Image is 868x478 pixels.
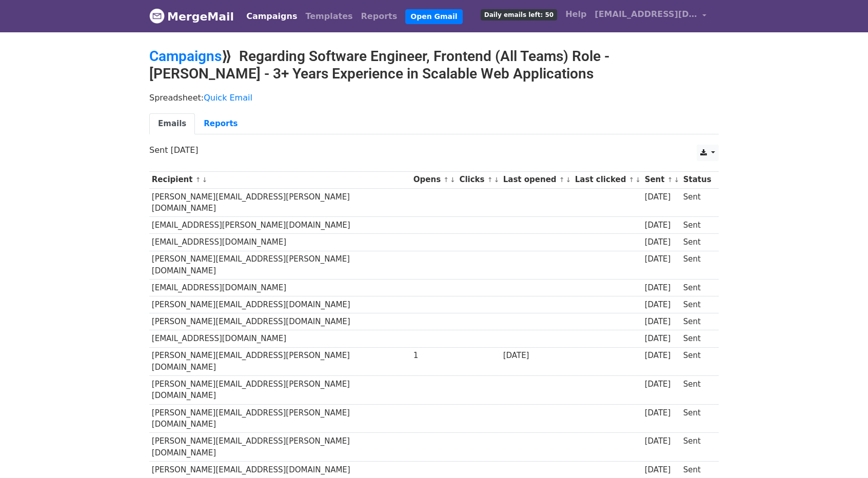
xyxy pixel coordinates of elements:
[413,350,455,362] div: 1
[411,171,457,188] th: Opens
[195,113,246,134] a: Reports
[494,176,499,184] a: ↓
[681,313,714,330] td: Sent
[681,217,714,234] td: Sent
[561,4,590,25] a: Help
[645,220,679,231] div: [DATE]
[149,433,411,462] td: [PERSON_NAME][EMAIL_ADDRESS][PERSON_NAME][DOMAIN_NAME]
[149,145,719,155] p: Sent [DATE]
[195,176,201,184] a: ↑
[559,176,565,184] a: ↑
[357,6,402,27] a: Reports
[149,171,411,188] th: Recipient
[149,296,411,313] td: [PERSON_NAME][EMAIL_ADDRESS][DOMAIN_NAME]
[645,236,679,248] div: [DATE]
[681,188,714,217] td: Sent
[149,92,719,103] p: Spreadsheet:
[681,461,714,478] td: Sent
[149,234,411,251] td: [EMAIL_ADDRESS][DOMAIN_NAME]
[645,350,679,362] div: [DATE]
[595,8,697,21] span: [EMAIL_ADDRESS][DOMAIN_NAME]
[566,176,571,184] a: ↓
[149,188,411,217] td: [PERSON_NAME][EMAIL_ADDRESS][PERSON_NAME][DOMAIN_NAME]
[457,171,501,188] th: Clicks
[149,330,411,347] td: [EMAIL_ADDRESS][DOMAIN_NAME]
[645,464,679,476] div: [DATE]
[645,253,679,265] div: [DATE]
[149,347,411,376] td: [PERSON_NAME][EMAIL_ADDRESS][PERSON_NAME][DOMAIN_NAME]
[667,176,673,184] a: ↑
[202,176,207,184] a: ↓
[681,376,714,405] td: Sent
[645,435,679,447] div: [DATE]
[681,404,714,433] td: Sent
[645,299,679,311] div: [DATE]
[645,316,679,328] div: [DATE]
[301,6,357,27] a: Templates
[590,4,711,28] a: [EMAIL_ADDRESS][DOMAIN_NAME]
[681,251,714,280] td: Sent
[477,4,561,25] a: Daily emails left: 50
[645,333,679,345] div: [DATE]
[487,176,493,184] a: ↑
[681,347,714,376] td: Sent
[681,330,714,347] td: Sent
[645,379,679,390] div: [DATE]
[149,404,411,433] td: [PERSON_NAME][EMAIL_ADDRESS][PERSON_NAME][DOMAIN_NAME]
[242,6,301,27] a: Campaigns
[450,176,456,184] a: ↓
[149,461,411,478] td: [PERSON_NAME][EMAIL_ADDRESS][DOMAIN_NAME]
[681,296,714,313] td: Sent
[674,176,679,184] a: ↓
[204,93,252,103] a: Quick Email
[149,113,195,134] a: Emails
[681,234,714,251] td: Sent
[645,407,679,419] div: [DATE]
[149,217,411,234] td: [EMAIL_ADDRESS][PERSON_NAME][DOMAIN_NAME]
[149,48,222,65] a: Campaigns
[481,9,557,21] span: Daily emails left: 50
[149,6,234,27] a: MergeMail
[149,313,411,330] td: [PERSON_NAME][EMAIL_ADDRESS][DOMAIN_NAME]
[149,8,165,24] img: MergeMail logo
[149,280,411,296] td: [EMAIL_ADDRESS][DOMAIN_NAME]
[503,350,570,362] div: [DATE]
[645,191,679,203] div: [DATE]
[149,48,719,82] h2: ⟫ Regarding Software Engineer, Frontend (All Teams) Role - [PERSON_NAME] - 3+ Years Experience in...
[405,9,462,24] a: Open Gmail
[642,171,681,188] th: Sent
[573,171,642,188] th: Last clicked
[645,282,679,294] div: [DATE]
[635,176,641,184] a: ↓
[681,433,714,462] td: Sent
[629,176,635,184] a: ↑
[501,171,573,188] th: Last opened
[681,280,714,296] td: Sent
[149,376,411,405] td: [PERSON_NAME][EMAIL_ADDRESS][PERSON_NAME][DOMAIN_NAME]
[149,251,411,280] td: [PERSON_NAME][EMAIL_ADDRESS][PERSON_NAME][DOMAIN_NAME]
[681,171,714,188] th: Status
[443,176,449,184] a: ↑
